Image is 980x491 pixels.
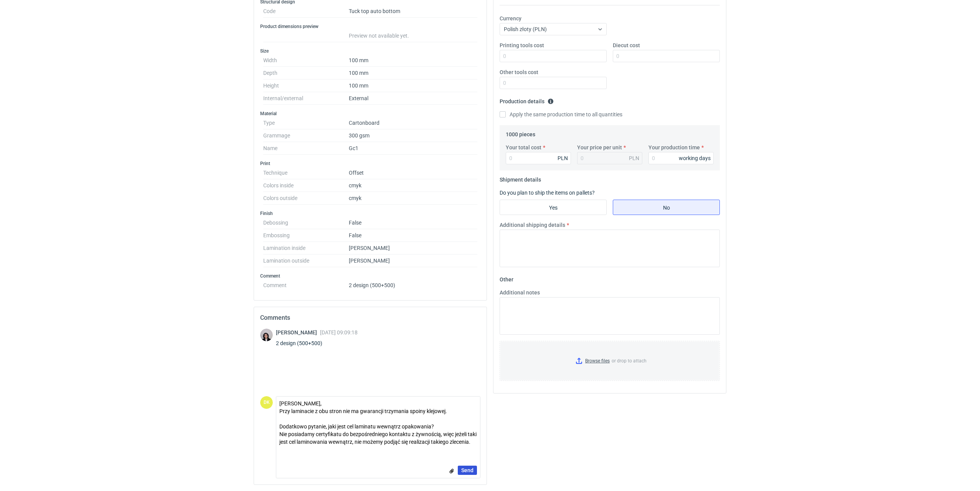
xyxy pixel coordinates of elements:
[613,50,720,62] input: 0
[260,313,480,322] h2: Comments
[349,279,477,288] dd: 2 design (500+500)
[349,54,477,67] dd: 100 mm
[500,341,719,380] label: or drop to attach
[263,279,349,288] dt: Comment
[500,221,565,229] label: Additional shipping details
[504,26,547,32] span: Polish złoty (PLN)
[500,77,607,89] input: 0
[276,329,320,336] span: [PERSON_NAME]
[500,15,521,22] label: Currency
[461,468,474,473] span: Send
[260,48,480,54] h3: Size
[349,192,477,205] dd: cmyk
[506,128,535,137] legend: 1000 pieces
[349,79,477,92] dd: 100 mm
[500,41,544,49] label: Printing tools cost
[260,396,273,409] figcaption: DK
[260,210,480,217] h3: Finish
[500,273,513,283] legend: Other
[500,68,538,76] label: Other tools cost
[349,33,409,39] span: Preview not available yet.
[506,144,541,151] label: Your total cost
[263,129,349,142] dt: Grammage
[263,117,349,129] dt: Type
[349,67,477,79] dd: 100 mm
[263,255,349,267] dt: Lamination outside
[648,144,700,151] label: Your production time
[276,397,480,456] textarea: [PERSON_NAME], Przy laminacie z obu stron nie ma gwarancji trzymania spoiny klejowej. Dodatkowo p...
[263,217,349,229] dt: Debossing
[263,167,349,179] dt: Technique
[629,154,639,162] div: PLN
[558,154,568,162] div: PLN
[263,92,349,105] dt: Internal/external
[500,289,540,296] label: Additional notes
[260,23,480,30] h3: Product dimensions preview
[500,111,622,118] label: Apply the same production time to all quantities
[349,255,477,267] dd: [PERSON_NAME]
[260,273,480,279] h3: Comment
[263,67,349,79] dt: Depth
[349,217,477,229] dd: False
[613,41,640,49] label: Diecut cost
[263,229,349,242] dt: Embossing
[500,190,595,196] label: Do you plan to ship the items on pallets?
[458,466,477,475] button: Send
[263,54,349,67] dt: Width
[613,200,720,215] label: No
[260,160,480,167] h3: Print
[648,152,714,164] input: 0
[263,179,349,192] dt: Colors inside
[263,79,349,92] dt: Height
[276,339,358,347] div: 2 design (500+500)
[349,117,477,129] dd: Cartonboard
[500,95,554,104] legend: Production details
[500,50,607,62] input: 0
[263,242,349,255] dt: Lamination inside
[349,142,477,155] dd: Gc1
[349,92,477,105] dd: External
[349,167,477,179] dd: Offset
[500,174,541,183] legend: Shipment details
[500,200,607,215] label: Yes
[263,5,349,18] dt: Code
[263,192,349,205] dt: Colors outside
[349,5,477,18] dd: Tuck top auto bottom
[263,142,349,155] dt: Name
[349,242,477,255] dd: [PERSON_NAME]
[260,111,480,117] h3: Material
[260,329,273,341] img: Sebastian Markut
[349,229,477,242] dd: False
[260,396,273,409] div: Dominika Kaczyńska
[349,129,477,142] dd: 300 gsm
[577,144,622,151] label: Your price per unit
[679,154,711,162] div: working days
[320,329,358,336] span: [DATE] 09:09:18
[349,179,477,192] dd: cmyk
[506,152,571,164] input: 0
